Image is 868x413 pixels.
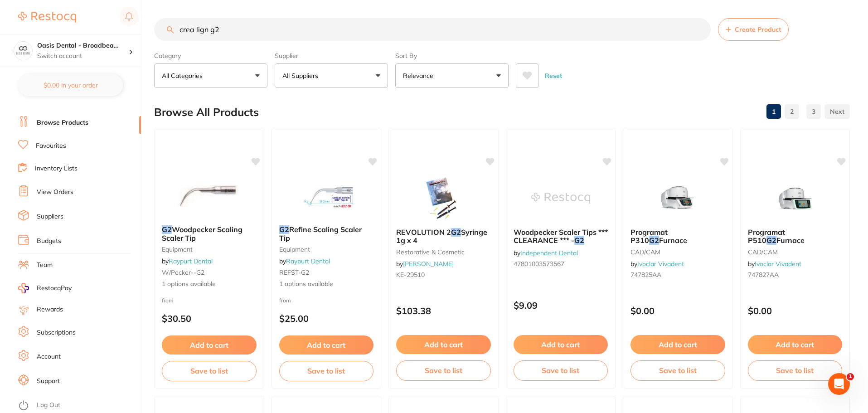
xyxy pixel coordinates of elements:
[630,360,725,380] button: Save to list
[574,236,584,245] em: G2
[630,248,725,256] small: CAD/CAM
[735,26,781,33] span: Create Product
[514,300,608,311] p: $9.09
[748,228,785,245] span: Programat P510
[396,360,491,380] button: Save to list
[776,236,805,245] span: Furnace
[18,283,72,293] a: RestocqPay
[18,283,29,293] img: RestocqPay
[514,260,564,268] span: 47801003573567
[766,236,776,245] em: G2
[414,175,473,221] img: REVOLUTION 2 G2 Syringe 1g x 4
[154,18,711,41] input: Search Products
[179,173,238,218] img: G2 Woodpecker Scaling Scaler Tip
[162,335,257,355] button: Add to cart
[18,74,123,96] button: $0.00 in your order
[37,377,60,386] a: Support
[395,52,509,60] label: Sort By
[847,373,854,380] span: 1
[162,257,213,265] span: by
[403,71,437,80] p: Relevance
[37,188,73,197] a: View Orders
[37,261,53,270] a: Team
[297,173,356,218] img: G2 Refine Scaling Scaler Tip
[649,236,659,245] em: G2
[748,260,801,268] span: by
[154,106,259,119] h2: Browse All Products
[18,398,138,413] button: Log Out
[279,246,374,253] small: Equipment
[37,284,72,293] span: RestocqPay
[282,71,322,80] p: All Suppliers
[748,271,779,279] span: 747827AA
[279,335,374,355] button: Add to cart
[755,260,801,268] a: Ivoclar Vivadent
[162,225,172,234] em: G2
[37,41,129,50] h4: Oasis Dental - Broadbeach
[275,63,388,88] button: All Suppliers
[162,225,242,242] span: Woodpecker Scaling Scaler Tip
[659,236,687,245] span: Furnace
[37,305,63,314] a: Rewards
[169,257,213,265] a: Raypurt Dental
[37,401,60,410] a: Log Out
[748,306,843,316] p: $0.00
[37,352,61,361] a: Account
[395,63,509,88] button: Relevance
[37,328,76,337] a: Subscriptions
[514,228,608,245] b: Woodpecker Scaler Tips *** CLEARANCE *** - G2
[279,313,374,324] p: $25.00
[637,260,684,268] a: Ivoclar Vivadent
[35,164,78,173] a: Inventory Lists
[748,335,843,354] button: Add to cart
[828,373,850,395] iframe: Intercom live chat
[37,237,61,246] a: Budgets
[630,228,668,245] span: Programat P310
[403,260,454,268] a: [PERSON_NAME]
[748,228,843,245] b: Programat P510 G2 Furnace
[648,175,707,221] img: Programat P310 G2 Furnace
[279,361,374,381] button: Save to list
[766,175,824,221] img: Programat P510 G2 Furnace
[37,118,88,127] a: Browse Products
[162,280,257,289] span: 1 options available
[279,225,374,242] b: G2 Refine Scaling Scaler Tip
[279,257,330,265] span: by
[279,225,362,242] span: Refine Scaling Scaler Tip
[630,260,684,268] span: by
[785,102,799,121] a: 2
[18,12,76,23] img: Restocq Logo
[37,52,129,61] p: Switch account
[806,102,821,121] a: 3
[162,225,257,242] b: G2 Woodpecker Scaling Scaler Tip
[396,271,425,279] span: KE-29510
[514,228,608,245] span: Woodpecker Scaler Tips *** CLEARANCE *** -
[542,63,565,88] button: Reset
[630,271,661,279] span: 747825AA
[718,18,789,41] button: Create Product
[748,248,843,256] small: CAD/CAM
[514,335,608,354] button: Add to cart
[451,228,461,237] em: G2
[748,360,843,380] button: Save to list
[279,280,374,289] span: 1 options available
[766,102,781,121] a: 1
[396,228,491,245] b: REVOLUTION 2 G2 Syringe 1g x 4
[531,175,590,221] img: Woodpecker Scaler Tips *** CLEARANCE *** - G2
[162,71,206,80] p: All Categories
[275,52,388,60] label: Supplier
[396,260,454,268] span: by
[630,335,725,354] button: Add to cart
[396,306,491,316] p: $103.38
[396,335,491,354] button: Add to cart
[37,212,63,221] a: Suppliers
[286,257,330,265] a: Raypurt Dental
[154,52,267,60] label: Category
[162,361,257,381] button: Save to list
[396,248,491,256] small: restorative & cosmetic
[36,141,66,151] a: Favourites
[514,360,608,380] button: Save to list
[279,268,309,277] span: REFST-G2
[18,7,76,28] a: Restocq Logo
[154,63,267,88] button: All Categories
